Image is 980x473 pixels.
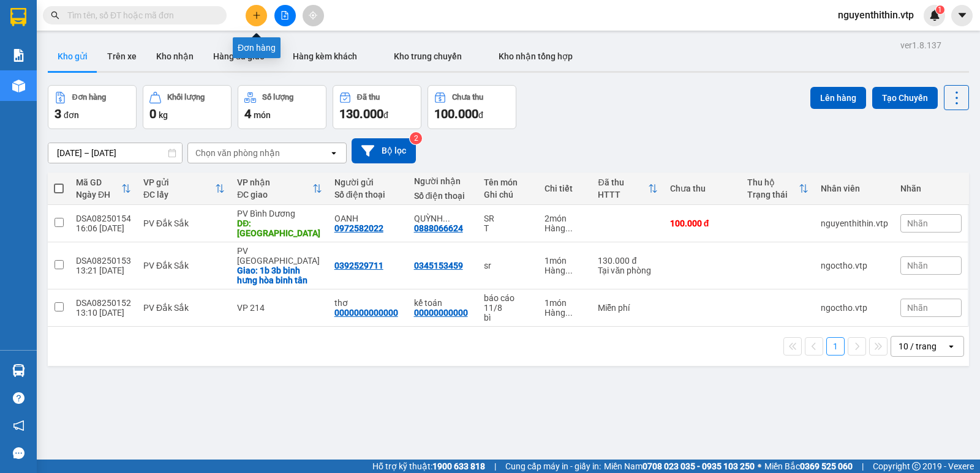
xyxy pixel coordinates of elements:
div: Thu hộ [747,177,799,187]
div: 2 món [545,214,586,223]
button: file-add [274,5,296,26]
button: aim [303,5,324,26]
input: Tìm tên, số ĐT hoặc mã đơn [67,9,212,22]
div: Hàng thông thường [545,223,586,233]
span: plus [252,11,261,20]
span: Hỗ trợ kỹ thuật: [372,460,485,473]
span: | [862,460,864,473]
img: warehouse-icon [12,364,25,377]
div: nguyenthithin.vtp [821,218,888,228]
span: Kho trung chuyển [394,51,462,61]
th: Toggle SortBy [70,173,137,205]
div: 0000000000000 [334,308,398,318]
div: Tên món [484,177,532,187]
span: Kho nhận tổng hợp [499,51,573,61]
div: PV [GEOGRAPHIC_DATA] [237,246,322,266]
div: Đơn hàng [72,93,106,102]
div: Số điện thoại [414,191,472,201]
span: đ [383,110,388,120]
div: 00000000000 [414,308,468,318]
div: T [484,223,532,233]
div: ĐC lấy [143,190,215,199]
div: Nhãn [900,184,962,193]
div: báo cáo 11/8 [484,293,532,313]
div: Hàng thông thường [545,266,586,275]
div: Chọn văn phòng nhận [195,147,280,159]
div: Đã thu [357,93,380,102]
div: sr [484,261,532,270]
span: ... [565,308,573,318]
span: ... [443,214,450,223]
span: Nhãn [907,261,928,270]
button: Số lượng4món [238,85,326,129]
img: logo-vxr [10,8,26,26]
strong: 0369 525 060 [800,461,853,471]
button: Tạo Chuyến [872,87,938,109]
div: Nhân viên [821,184,888,193]
div: ngoctho.vtp [821,303,888,313]
div: Số lượng [262,93,293,102]
span: Hàng kèm khách [293,51,357,61]
img: solution-icon [12,49,25,62]
div: VP 214 [237,303,322,313]
div: 0345153459 [414,261,463,270]
div: DSA08250152 [76,298,131,308]
div: Tại văn phòng [598,266,657,275]
div: Chưa thu [670,184,735,193]
span: nguyenthithin.vtp [828,7,924,23]
div: thơ [334,298,402,308]
span: message [13,447,24,459]
div: PV Đắk Sắk [143,261,225,270]
span: Nhãn [907,303,928,313]
th: Toggle SortBy [592,173,663,205]
img: icon-new-feature [929,10,940,21]
div: Hàng thông thường [545,308,586,318]
div: ngoctho.vtp [821,261,888,270]
button: Chưa thu100.000đ [428,85,516,129]
button: Đã thu130.000đ [333,85,421,129]
div: HTTT [598,190,647,199]
button: Bộ lọc [352,138,416,163]
input: Select a date range. [48,143,182,163]
sup: 1 [936,6,944,14]
div: kế toán [414,298,472,308]
button: Đơn hàng3đơn [48,85,137,129]
div: ver 1.8.137 [900,39,941,52]
svg: open [946,341,956,351]
div: Khối lượng [167,93,205,102]
span: Nhãn [907,218,928,228]
span: ⚪️ [758,464,761,469]
th: Toggle SortBy [231,173,328,205]
div: 1 món [545,298,586,308]
sup: 2 [410,132,422,144]
div: DSA08250154 [76,214,131,223]
button: Trên xe [97,42,146,71]
div: Chưa thu [452,93,483,102]
div: Chi tiết [545,184,586,193]
span: Miền Bắc [764,460,853,473]
div: PV Đắk Sắk [143,218,225,228]
div: Mã GD [76,177,121,187]
div: PV Đắk Sắk [143,303,225,313]
div: Ngày ĐH [76,190,121,199]
span: 1 [938,6,942,14]
strong: 0708 023 035 - 0935 103 250 [643,461,755,471]
div: Người gửi [334,177,402,187]
span: ... [565,223,573,233]
div: 16:06 [DATE] [76,223,131,233]
span: Cung cấp máy in - giấy in: [505,460,601,473]
span: đơn [64,110,79,120]
th: Toggle SortBy [741,173,815,205]
div: Ghi chú [484,190,532,199]
div: 100.000 đ [670,218,735,228]
div: SR [484,214,532,223]
div: Giao: 1b 3b binh hưng hòa binh tân [237,266,322,285]
div: 0972582022 [334,223,383,233]
div: Đã thu [598,177,647,187]
div: Số điện thoại [334,190,402,199]
span: question-circle [13,392,24,404]
span: | [494,460,496,473]
div: 130.000 đ [598,256,657,266]
button: plus [246,5,267,26]
span: ... [565,266,573,275]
